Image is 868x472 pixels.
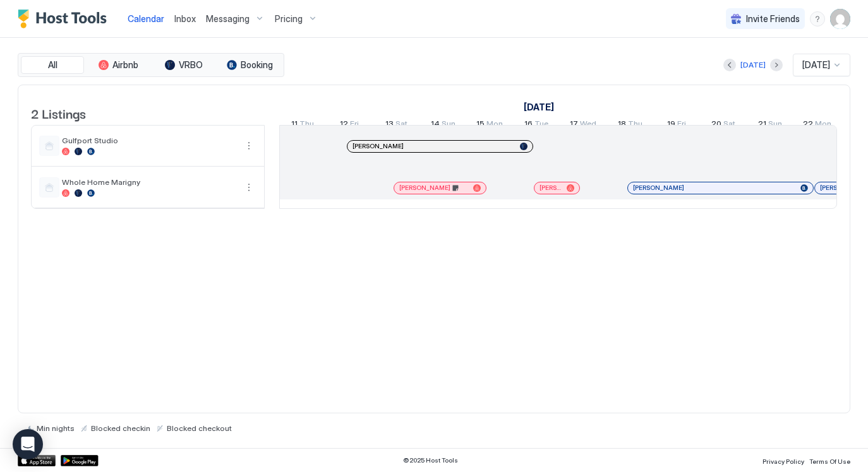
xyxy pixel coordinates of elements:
a: September 20, 2025 [708,116,738,134]
button: More options [241,180,256,195]
a: September 22, 2025 [800,116,835,134]
a: App Store [18,455,56,466]
a: September 19, 2025 [664,116,689,134]
a: September 12, 2025 [337,116,362,134]
span: 21 [758,119,766,132]
span: 19 [667,119,675,132]
button: All [21,56,84,74]
button: Next month [770,59,783,71]
span: Airbnb [112,59,138,71]
a: Google Play Store [61,455,99,466]
a: September 13, 2025 [382,116,411,134]
span: Blocked checkin [91,423,150,433]
span: © 2025 Host Tools [403,456,458,464]
span: Inbox [174,13,196,24]
span: Sun [442,119,455,132]
span: 2 Listings [31,103,86,122]
span: Sun [768,119,782,132]
button: Booking [218,56,281,74]
span: Terms Of Use [809,457,850,465]
div: User profile [830,9,850,29]
span: Sat [395,119,407,132]
button: [DATE] [738,57,768,73]
div: menu [241,138,256,153]
span: Sat [723,119,735,132]
a: September 21, 2025 [755,116,785,134]
span: Invite Friends [746,13,800,25]
div: menu [241,180,256,195]
span: [PERSON_NAME] [353,142,404,150]
span: 15 [476,119,485,132]
span: Tue [534,119,548,132]
a: September 11, 2025 [521,98,557,116]
a: Host Tools Logo [18,9,112,28]
span: Mon [815,119,831,132]
button: More options [241,138,256,153]
span: Min nights [37,423,75,433]
span: 20 [711,119,721,132]
span: Thu [299,119,314,132]
button: VRBO [152,56,215,74]
span: Pricing [275,13,303,25]
a: September 17, 2025 [567,116,600,134]
div: menu [810,11,825,27]
a: Terms Of Use [809,454,850,467]
span: Privacy Policy [763,457,804,465]
span: [DATE] [802,59,830,71]
span: 14 [431,119,440,132]
span: Fri [350,119,359,132]
span: 18 [618,119,626,132]
span: Thu [628,119,642,132]
div: tab-group [18,53,284,77]
a: September 16, 2025 [521,116,552,134]
a: Calendar [128,12,164,25]
a: Privacy Policy [763,454,804,467]
span: VRBO [179,59,203,71]
span: Whole Home Marigny [62,177,236,187]
span: Mon [486,119,503,132]
a: September 14, 2025 [428,116,459,134]
span: 13 [385,119,394,132]
span: 12 [340,119,348,132]
a: September 11, 2025 [288,116,317,134]
div: [DATE] [740,59,766,71]
button: Previous month [723,59,736,71]
span: [PERSON_NAME] [633,184,684,192]
span: 11 [291,119,298,132]
span: 16 [524,119,533,132]
a: Inbox [174,12,196,25]
a: September 18, 2025 [615,116,646,134]
span: Booking [241,59,273,71]
span: [PERSON_NAME] [539,184,562,192]
span: Gulfport Studio [62,136,236,145]
span: Blocked checkout [167,423,232,433]
span: Calendar [128,13,164,24]
a: September 15, 2025 [473,116,506,134]
div: Open Intercom Messenger [13,429,43,459]
span: Messaging [206,13,250,25]
span: Wed [580,119,596,132]
span: All [48,59,57,71]
span: 17 [570,119,578,132]
span: [PERSON_NAME] [399,184,450,192]
button: Airbnb [87,56,150,74]
span: 22 [803,119,813,132]
span: Fri [677,119,686,132]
